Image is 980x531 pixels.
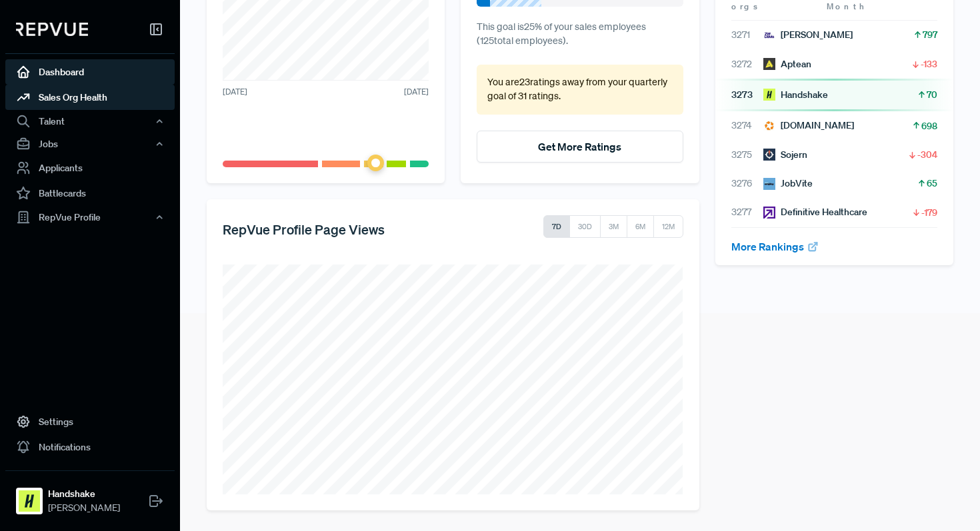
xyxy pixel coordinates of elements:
[763,28,853,42] div: [PERSON_NAME]
[917,148,937,161] span: -304
[927,177,937,190] span: 65
[19,490,40,512] img: Handshake
[763,149,775,161] img: Sojern
[731,177,763,191] span: 3276
[404,86,429,98] span: [DATE]
[653,215,683,238] button: 12M
[627,215,654,238] button: 6M
[16,23,88,36] img: RepVue
[5,133,175,155] button: Jobs
[731,57,763,71] span: 3272
[543,215,570,238] button: 7D
[731,148,763,162] span: 3275
[763,119,854,133] div: [DOMAIN_NAME]
[763,88,828,102] div: Handshake
[569,215,601,238] button: 30D
[5,470,175,520] a: HandshakeHandshake[PERSON_NAME]
[731,28,763,42] span: 3271
[600,215,627,238] button: 3M
[5,206,175,229] button: RepVue Profile
[921,57,937,71] span: -133
[5,155,175,181] a: Applicants
[48,501,120,515] span: [PERSON_NAME]
[763,207,775,219] img: Definitive Healthcare
[921,119,937,133] span: 698
[763,177,813,191] div: JobVite
[763,57,811,71] div: Aptean
[223,221,385,237] h5: RepVue Profile Page Views
[731,88,763,102] span: 3273
[48,487,120,501] strong: Handshake
[927,88,937,101] span: 70
[731,240,819,253] a: More Rankings
[763,58,775,70] img: Aptean
[5,181,175,206] a: Battlecards
[921,206,937,219] span: -179
[923,28,937,41] span: 797
[487,75,672,104] p: You are 23 ratings away from your quarterly goal of 31 ratings .
[5,409,175,434] a: Settings
[5,59,175,85] a: Dashboard
[5,85,175,110] a: Sales Org Health
[731,205,763,219] span: 3277
[763,89,775,101] img: Handshake
[731,119,763,133] span: 3274
[477,20,683,49] p: This goal is 25 % of your sales employees ( 125 total employees).
[763,120,775,132] img: Homes.com
[763,205,867,219] div: Definitive Healthcare
[5,110,175,133] button: Talent
[763,178,775,190] img: JobVite
[763,29,775,41] img: Ziff Davis
[5,434,175,460] a: Notifications
[763,148,807,162] div: Sojern
[477,131,683,163] button: Get More Ratings
[223,86,247,98] span: [DATE]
